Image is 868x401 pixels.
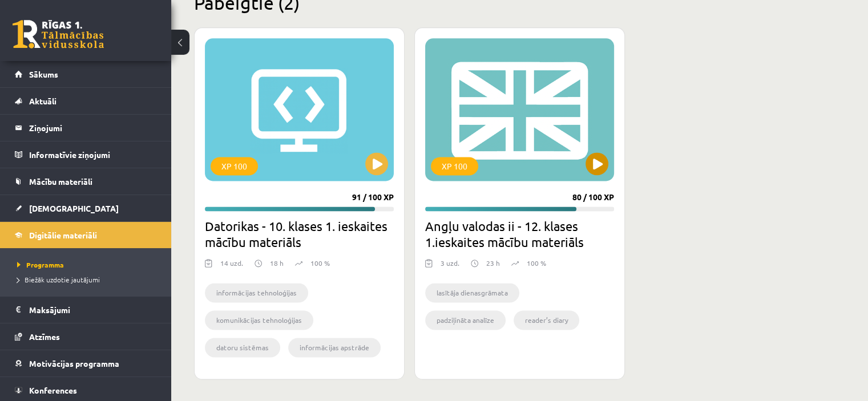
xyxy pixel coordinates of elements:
[29,230,97,240] span: Digitālie materiāli
[310,258,330,268] p: 100 %
[29,176,92,187] span: Mācību materiāli
[17,260,64,269] span: Programma
[15,222,157,248] a: Digitālie materiāli
[29,385,77,395] span: Konferences
[205,283,308,302] li: informācijas tehnoloģijas
[15,323,157,350] a: Atzīmes
[15,168,157,195] a: Mācību materiāli
[29,69,58,79] span: Sākums
[15,297,157,323] a: Maksājumi
[15,350,157,376] a: Motivācijas programma
[17,275,100,284] span: Biežāk uzdotie jautājumi
[431,157,478,175] div: XP 100
[17,274,160,285] a: Biežāk uzdotie jautājumi
[15,115,157,141] a: Ziņojumi
[514,310,579,330] li: reader’s diary
[13,20,104,48] a: Rīgas 1. Tālmācības vidusskola
[527,258,546,268] p: 100 %
[15,88,157,114] a: Aktuāli
[205,338,280,357] li: datoru sistēmas
[29,203,119,213] span: [DEMOGRAPHIC_DATA]
[205,310,313,330] li: komunikācijas tehnoloģijas
[205,218,394,250] h2: Datorikas - 10. klases 1. ieskaites mācību materiāls
[220,258,243,275] div: 14 uzd.
[15,195,157,221] a: [DEMOGRAPHIC_DATA]
[15,141,157,168] a: Informatīvie ziņojumi
[29,115,157,141] legend: Ziņojumi
[425,218,614,250] h2: Angļu valodas ii - 12. klases 1.ieskaites mācību materiāls
[29,358,119,368] span: Motivācijas programma
[17,260,160,270] a: Programma
[270,258,284,268] p: 18 h
[29,96,56,106] span: Aktuāli
[29,141,157,168] legend: Informatīvie ziņojumi
[29,331,60,342] span: Atzīmes
[29,297,157,323] legend: Maksājumi
[441,258,459,275] div: 3 uzd.
[486,258,500,268] p: 23 h
[425,283,519,302] li: lasītāja dienasgrāmata
[211,157,258,175] div: XP 100
[288,338,381,357] li: informācijas apstrāde
[15,61,157,87] a: Sākums
[425,310,506,330] li: padziļināta analīze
